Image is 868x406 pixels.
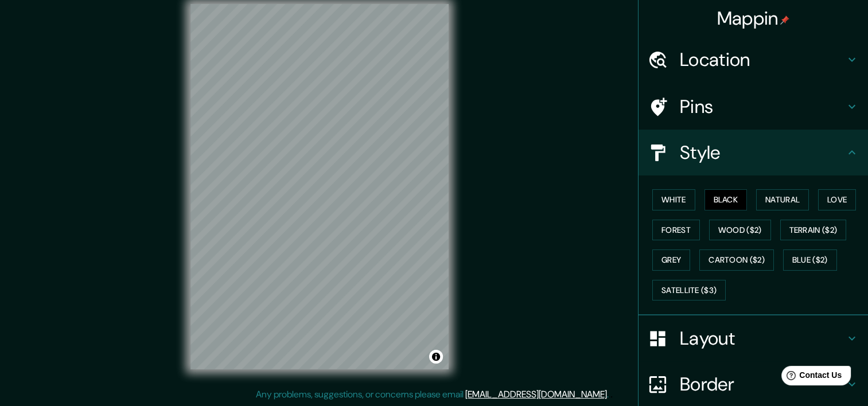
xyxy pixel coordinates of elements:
div: . [610,388,613,401]
div: Style [639,130,868,175]
h4: Border [680,373,845,396]
h4: Mappin [717,7,790,30]
iframe: Help widget launcher [766,361,855,393]
button: Blue ($2) [783,249,837,271]
h4: Style [680,141,845,164]
button: Terrain ($2) [780,220,847,241]
p: Any problems, suggestions, or concerns please email . [256,388,609,401]
h4: Layout [680,327,845,350]
button: White [652,189,695,210]
button: Black [704,189,748,210]
div: Location [639,37,868,83]
button: Wood ($2) [709,220,771,241]
div: Pins [639,84,868,130]
button: Love [818,189,856,210]
div: . [609,388,610,401]
h4: Location [680,48,845,71]
button: Toggle attribution [429,350,443,364]
canvas: Map [190,4,449,369]
button: Natural [756,189,809,210]
button: Forest [652,220,700,241]
a: [EMAIL_ADDRESS][DOMAIN_NAME] [465,388,607,400]
h4: Pins [680,95,845,118]
button: Cartoon ($2) [699,249,774,271]
div: Layout [639,315,868,361]
button: Grey [652,249,690,271]
img: pin-icon.png [780,15,789,25]
button: Satellite ($3) [652,280,726,301]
